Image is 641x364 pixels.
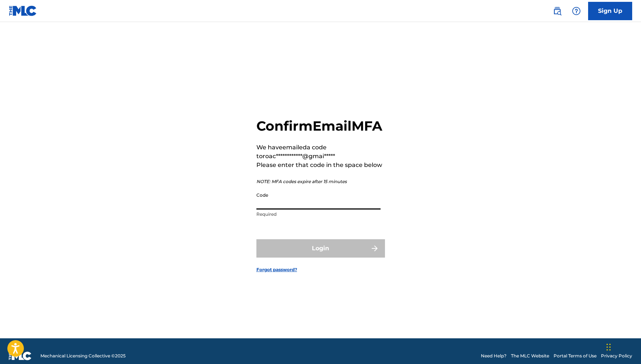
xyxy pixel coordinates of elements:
[601,353,632,359] a: Privacy Policy
[569,4,584,18] div: Help
[256,161,385,170] p: Please enter that code in the space below
[554,353,597,359] a: Portal Terms of Use
[572,7,581,15] img: help
[256,118,385,134] h2: Confirm Email MFA
[604,329,641,364] iframe: Chat Widget
[256,211,381,218] p: Required
[553,7,562,15] img: search
[256,178,385,185] p: NOTE: MFA codes expire after 15 minutes
[40,353,126,359] span: Mechanical Licensing Collective © 2025
[481,353,507,359] a: Need Help?
[511,353,549,359] a: The MLC Website
[256,266,297,273] a: Forgot password?
[9,352,32,360] img: logo
[588,2,632,20] a: Sign Up
[9,6,37,16] img: MLC Logo
[606,336,611,358] div: Drag
[550,4,565,18] a: Public Search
